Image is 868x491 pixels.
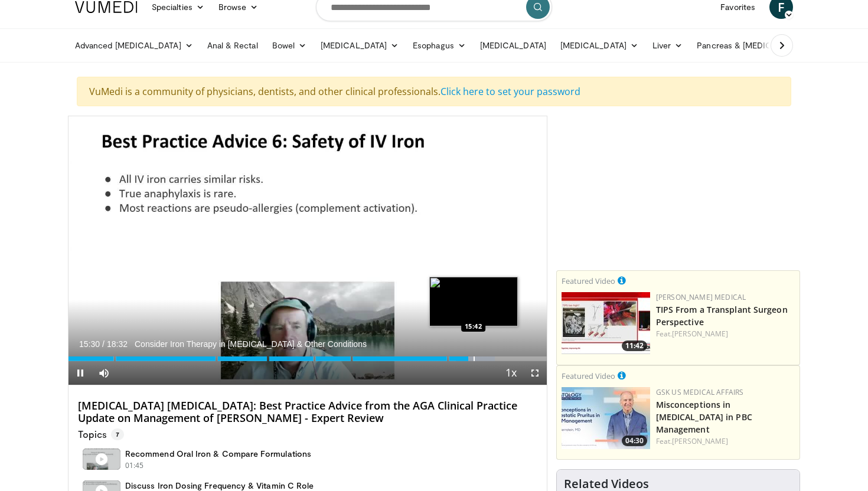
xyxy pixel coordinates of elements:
a: Esophagus [406,34,473,57]
div: Feat. [656,436,795,447]
span: 18:32 [107,339,128,349]
a: Misconceptions in [MEDICAL_DATA] in PBC Management [656,399,752,435]
span: 04:30 [622,436,647,446]
button: Playback Rate [500,361,523,385]
span: 7 [111,428,124,440]
small: Featured Video [562,371,615,381]
video-js: Video Player [68,116,547,385]
div: Feat. [656,329,795,339]
img: VuMedi Logo [75,1,138,13]
iframe: Advertisement [589,116,766,263]
img: aa8aa058-1558-4842-8c0c-0d4d7a40e65d.jpg.150x105_q85_crop-smart_upscale.jpg [562,387,650,449]
h4: Recommend Oral Iron & Compare Formulations [125,449,311,459]
img: 4003d3dc-4d84-4588-a4af-bb6b84f49ae6.150x105_q85_crop-smart_upscale.jpg [562,292,650,354]
a: GSK US Medical Affairs [656,387,744,397]
a: Click here to set your password [440,85,580,98]
a: [PERSON_NAME] [672,329,728,339]
a: 11:42 [562,292,650,354]
h4: [MEDICAL_DATA] [MEDICAL_DATA]: Best Practice Advice from the AGA Clinical Practice Update on Mana... [78,400,537,425]
div: VuMedi is a community of physicians, dentists, and other clinical professionals. [77,77,791,106]
a: Bowel [265,34,314,57]
a: [PERSON_NAME] [672,436,728,446]
p: 01:45 [125,460,144,471]
small: Featured Video [562,276,615,286]
h4: Related Videos [564,477,649,491]
button: Fullscreen [523,361,547,385]
a: [MEDICAL_DATA] [314,34,406,57]
h4: Discuss Iron Dosing Frequency & Vitamin C Role [125,480,314,491]
span: Consider Iron Therapy in [MEDICAL_DATA] & Other Conditions [135,339,367,349]
span: 15:30 [79,339,100,349]
a: TIPS From a Transplant Surgeon Perspective [656,304,788,328]
a: [PERSON_NAME] Medical [656,292,746,302]
div: Progress Bar [68,356,547,361]
a: [MEDICAL_DATA] [473,34,553,57]
span: 11:42 [622,341,647,351]
p: Topics [78,428,124,440]
span: / [102,339,105,349]
a: Anal & Rectal [200,34,265,57]
button: Pause [68,361,92,385]
a: 04:30 [562,387,650,449]
a: [MEDICAL_DATA] [553,34,645,57]
a: Liver [645,34,690,57]
a: Advanced [MEDICAL_DATA] [68,34,200,57]
img: image.jpeg [429,277,518,326]
button: Mute [92,361,116,385]
a: Pancreas & [MEDICAL_DATA] [690,34,828,57]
